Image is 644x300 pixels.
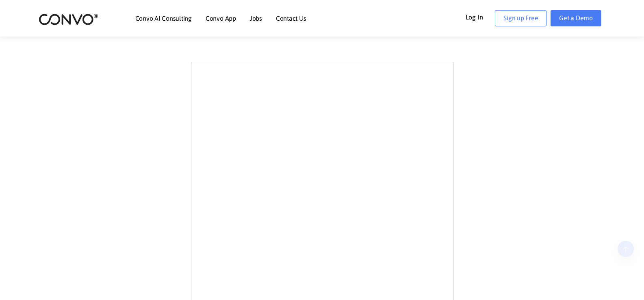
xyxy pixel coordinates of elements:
[206,15,236,22] a: Convo App
[466,10,495,23] a: Log In
[276,15,306,22] a: Contact Us
[551,10,601,26] a: Get a Demo
[39,13,98,26] img: logo_2.png
[135,15,192,22] a: Convo AI Consulting
[495,10,546,26] a: Sign up Free
[250,15,262,22] a: Jobs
